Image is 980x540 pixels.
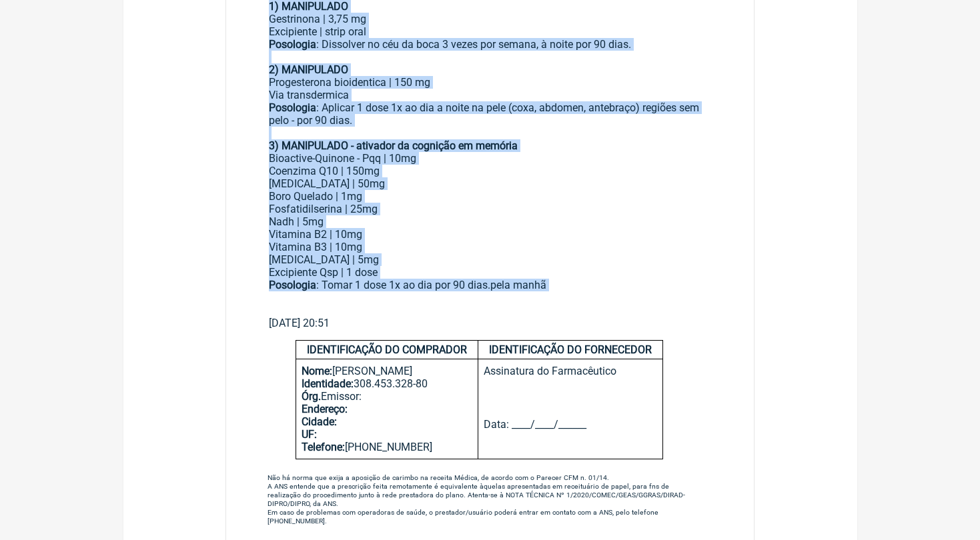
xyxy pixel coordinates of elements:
[302,365,472,377] div: [PERSON_NAME]
[484,418,657,431] div: Data: ____/____/______
[269,203,712,215] div: Fosfatidilserina | 25mg
[302,377,354,390] b: Identidade:
[302,441,345,453] b: Telefone:
[269,38,316,51] strong: Posologia
[269,101,316,114] strong: Posologia
[269,241,712,253] div: Vitamina B3 | 10mg
[302,428,317,441] b: UF:
[269,177,712,190] div: [MEDICAL_DATA] | 50mg
[302,415,337,428] b: Cidade:
[302,365,332,377] b: Nome:
[269,101,712,127] div: : Aplicar 1 dose 1x ao dia a noite na pele (coxa, abdomen, antebraço) regiões sem pelo - por 90 d...
[302,441,472,453] div: [PHONE_NUMBER]
[269,190,712,203] div: Boro Quelado | 1mg
[269,38,712,63] div: : Dissolver no céu da boca 3 vezes por semana, à noite por 90 dias.
[269,13,712,25] div: Gestrinona | 3,75 mg
[269,165,712,177] div: Coenzima Q10 | 150mg
[269,152,712,165] div: Bioactive-Quinone - Pqq | 10mg
[302,377,472,390] div: 308.453.328-80
[302,390,321,403] b: Órg.
[269,266,712,279] div: Excipiente Qsp | 1 dose
[302,403,348,415] b: Endereço:
[269,25,712,38] div: Excipiente | strip oral
[484,365,657,418] div: Assinatura do Farmacêutico
[269,317,712,329] div: [DATE] 20:51
[269,63,348,76] strong: 2) MANIPULADO
[296,341,478,359] h4: IDENTIFICAÇÃO DO COMPRADOR
[269,228,712,241] div: Vitamina B2 | 10mg
[269,76,712,101] div: Progesterona bioidentica | 150 mg Via transdermica
[269,279,316,291] strong: Posologia
[269,215,712,228] div: Nadh | 5mg
[269,253,712,266] div: [MEDICAL_DATA] | 5mg
[478,341,662,359] h4: IDENTIFICAÇÃO DO FORNECEDOR
[269,139,518,152] strong: 3) MANIPULADO - ativador da cognição em memória
[269,279,712,304] div: : Tomar 1 dose 1x ao dia por 90 dias.pela manhã
[302,390,472,403] div: Emissor:
[226,466,733,532] p: Não há norma que exija a aposição de carimbo na receita Médica, de acordo com o Parecer CFM n. 01...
